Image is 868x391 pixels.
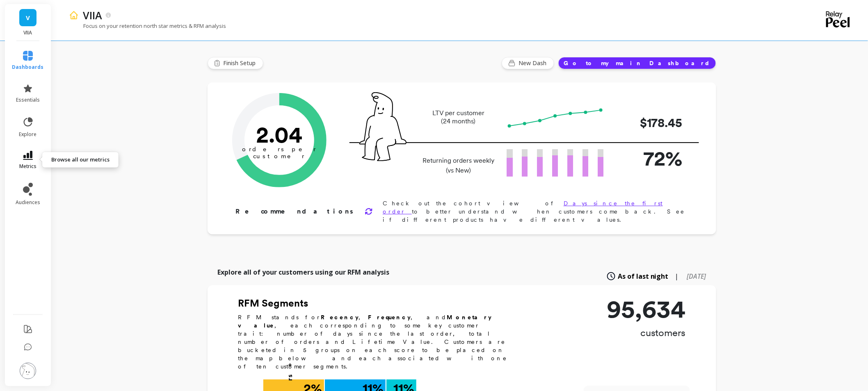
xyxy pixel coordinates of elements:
[256,121,303,148] text: 2.04
[617,143,683,174] p: 72%
[617,114,683,132] p: $178.45
[321,314,359,321] b: Recency
[607,297,686,321] p: 95,634
[420,109,497,125] p: LTV per customer (24 months)
[607,326,686,339] p: customers
[618,271,669,281] span: As of last night
[16,199,40,206] span: audiences
[223,59,258,67] span: Finish Setup
[20,363,36,379] img: profile picture
[242,146,317,153] tspan: orders per
[19,131,37,138] span: explore
[69,22,226,30] p: Focus on your retention north star metrics & RFM analysis
[12,64,44,70] span: dashboards
[235,207,355,216] p: Recommendations
[420,156,497,175] p: Returning orders weekly (vs New)
[26,13,30,23] span: V
[519,59,549,67] span: New Dash
[238,313,517,371] p: RFM stands for , , and , each corresponding to some key customer trait: number of days since the ...
[558,57,716,69] button: Go to my main Dashboard
[83,8,102,22] p: VIIA
[238,297,517,310] h2: RFM Segments
[19,163,37,170] span: metrics
[208,57,263,69] button: Finish Setup
[502,57,554,69] button: New Dash
[359,92,407,161] img: pal seatted on line
[368,314,411,321] b: Frequency
[675,271,679,281] span: |
[69,10,79,20] img: header icon
[217,267,389,277] p: Explore all of your customers using our RFM analysis
[16,97,40,103] span: essentials
[687,272,706,281] span: [DATE]
[13,30,43,36] p: VIIA
[383,199,690,224] p: Check out the cohort view of to better understand when customers come back. See if different prod...
[254,152,306,160] tspan: customer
